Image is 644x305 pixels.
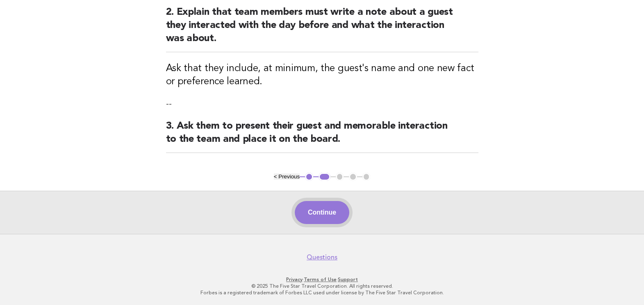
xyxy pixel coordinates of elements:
[295,201,349,224] button: Continue
[166,120,478,153] h2: 3. Ask them to present their guest and memorable interaction to the team and place it on the board.
[338,277,358,282] a: Support
[319,173,330,181] button: 2
[166,62,478,88] h3: Ask that they include, at minimum, the guest's name and one new fact or preference learned.
[71,289,573,296] p: Forbes is a registered trademark of Forbes LLC used under license by The Five Star Travel Corpora...
[166,6,478,52] h2: 2. Explain that team members must write a note about a guest they interacted with the day before ...
[286,277,303,282] a: Privacy
[305,173,313,181] button: 1
[166,98,478,110] p: --
[71,283,573,289] p: © 2025 The Five Star Travel Corporation. All rights reserved.
[274,173,300,180] button: < Previous
[304,277,337,282] a: Terms of Use
[71,276,573,283] p: · ·
[307,253,337,261] a: Questions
